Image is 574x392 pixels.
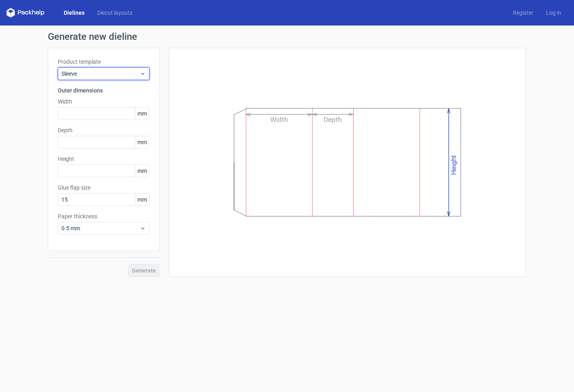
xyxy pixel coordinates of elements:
[135,194,149,206] span: mm
[135,108,149,120] span: mm
[58,98,149,106] label: Width
[58,86,149,94] h3: Outer dimensions
[507,9,540,17] a: Register
[450,155,458,175] text: Height
[48,32,526,41] h1: Generate new dieline
[135,136,149,148] span: mm
[58,126,149,134] label: Depth
[58,212,149,220] label: Paper thickness
[135,165,149,177] span: mm
[57,9,91,17] a: Dielines
[58,184,149,192] label: Glue flap size
[540,9,568,17] a: Log in
[61,70,140,78] span: Sleeve
[271,116,288,123] text: Width
[91,9,139,17] a: Diecut layouts
[61,224,140,232] span: 0.5 mm
[58,155,149,163] label: Height
[324,116,342,123] text: Depth
[58,58,149,66] label: Product template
